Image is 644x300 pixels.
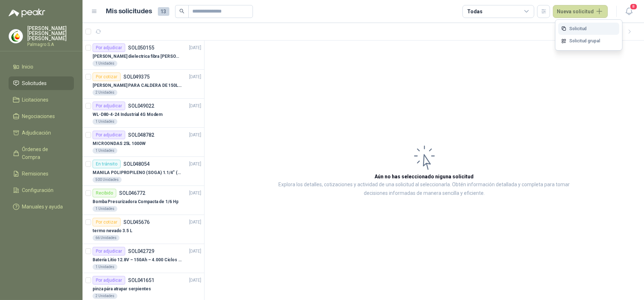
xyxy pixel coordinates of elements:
[93,140,146,147] p: MICROONDAS 25L 1000W
[93,148,117,154] div: 1 Unidades
[83,99,204,128] a: Por adjudicarSOL049022[DATE] WL-D80-4-24 Industrial 4G Modem1 Unidades
[83,41,204,70] a: Por adjudicarSOL050155[DATE] [PERSON_NAME] dielectrica fibra [PERSON_NAME] extensible triple1 Uni...
[106,6,152,17] h1: Mis solicitudes
[558,23,619,35] a: Solicitud
[22,170,49,178] span: Remisiones
[93,198,178,205] p: Bomba Presurizadora Compacta de 1/6 Hp
[27,26,74,41] p: [PERSON_NAME] [PERSON_NAME] [PERSON_NAME]
[9,200,74,214] a: Manuales y ayuda
[83,215,204,244] a: Por cotizarSOL045676[DATE] termo nevado 3.5 L66 Unidades
[93,286,151,292] p: pinza pára atrapar serpientes
[123,161,150,167] p: SOL048054
[83,186,204,215] a: RecibidoSOL046772[DATE] Bomba Presurizadora Compacta de 1/6 Hp1 Unidades
[189,132,201,139] p: [DATE]
[93,189,116,197] div: Recibido
[93,169,182,176] p: MANILA POLIPROPILENO (SOGA) 1.1/4" (32MM) marca tesicol
[93,72,121,81] div: Por cotizar
[189,219,201,226] p: [DATE]
[93,177,122,183] div: 500 Unidades
[93,228,132,234] p: termo nevado 3.5 L
[83,128,204,157] a: Por adjudicarSOL048782[DATE] MICROONDAS 25L 1000W1 Unidades
[83,70,204,99] a: Por cotizarSOL049375[DATE] [PERSON_NAME] PARA CALDERA DE 150LBS CON FDC2 Unidades
[22,186,54,194] span: Configuración
[9,93,74,107] a: Licitaciones
[189,277,201,284] p: [DATE]
[179,9,184,14] span: search
[9,183,74,197] a: Configuración
[22,129,51,137] span: Adjudicación
[9,9,45,17] img: Logo peakr
[93,61,117,66] div: 1 Unidades
[128,249,154,254] p: SOL042729
[93,43,125,52] div: Por adjudicar
[189,248,201,255] p: [DATE]
[93,218,121,226] div: Por cotizar
[189,190,201,197] p: [DATE]
[128,132,154,137] p: SOL048782
[22,96,49,104] span: Licitaciones
[93,82,182,89] p: [PERSON_NAME] PARA CALDERA DE 150LBS CON FDC
[22,112,55,120] span: Negociaciones
[93,257,182,263] p: Batería Litio 12.8V – 150Ah – 4.000 Ciclos al 80% - 18Kg – Plástica
[27,42,74,47] p: Palmagro S.A
[93,53,182,60] p: [PERSON_NAME] dielectrica fibra [PERSON_NAME] extensible triple
[9,29,23,43] img: Company Logo
[22,79,47,87] span: Solicitudes
[83,244,204,273] a: Por adjudicarSOL042729[DATE] Batería Litio 12.8V – 150Ah – 4.000 Ciclos al 80% - 18Kg – Plástica1...
[558,35,619,47] a: Solicitud grupal
[83,157,204,186] a: En tránsitoSOL048054[DATE] MANILA POLIPROPILENO (SOGA) 1.1/4" (32MM) marca tesicol500 Unidades
[93,235,119,241] div: 66 Unidades
[93,160,121,168] div: En tránsito
[93,131,125,139] div: Por adjudicar
[375,173,474,181] h3: Aún no has seleccionado niguna solicitud
[9,109,74,123] a: Negociaciones
[93,264,117,270] div: 1 Unidades
[9,60,74,74] a: Inicio
[119,191,145,196] p: SOL046772
[93,90,117,95] div: 2 Unidades
[9,167,74,181] a: Remisiones
[93,111,163,118] p: WL-D80-4-24 Industrial 4G Modem
[128,103,154,108] p: SOL049022
[9,76,74,90] a: Solicitudes
[622,5,635,18] button: 8
[22,145,67,161] span: Órdenes de Compra
[276,181,572,198] p: Explora los detalles, cotizaciones y actividad de una solicitud al seleccionarla. Obtén informaci...
[189,161,201,168] p: [DATE]
[158,7,169,16] span: 13
[93,276,125,285] div: Por adjudicar
[189,44,201,51] p: [DATE]
[93,119,117,125] div: 1 Unidades
[9,126,74,140] a: Adjudicación
[553,5,608,18] button: Nueva solicitud
[630,3,638,10] span: 8
[128,278,154,283] p: SOL041651
[93,206,117,212] div: 1 Unidades
[128,45,154,50] p: SOL050155
[9,142,74,164] a: Órdenes de Compra
[93,247,125,256] div: Por adjudicar
[22,203,63,211] span: Manuales y ayuda
[189,103,201,109] p: [DATE]
[467,8,482,15] div: Todas
[93,102,125,110] div: Por adjudicar
[93,293,117,299] div: 2 Unidades
[22,63,34,71] span: Inicio
[123,74,150,79] p: SOL049375
[123,220,150,225] p: SOL045676
[189,74,201,80] p: [DATE]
